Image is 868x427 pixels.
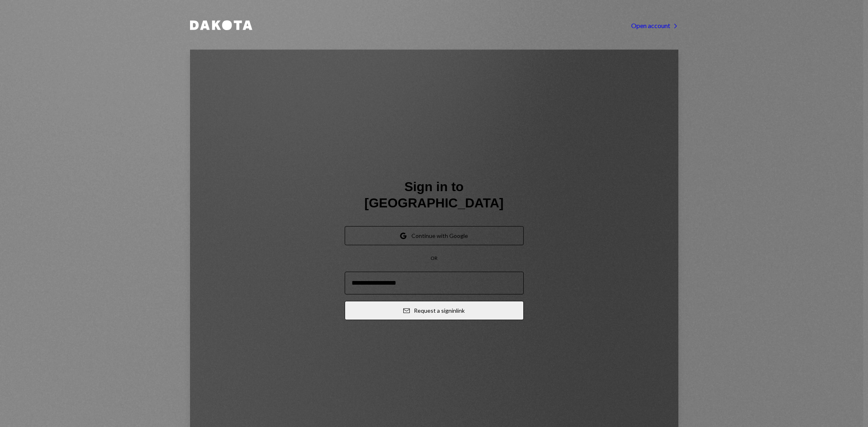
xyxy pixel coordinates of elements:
[345,301,524,320] button: Request a signinlink
[345,179,524,211] h1: Sign in to [GEOGRAPHIC_DATA]
[345,226,524,245] button: Continue with Google
[631,22,678,29] div: Open account
[431,255,437,262] div: OR
[631,21,678,29] a: Open account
